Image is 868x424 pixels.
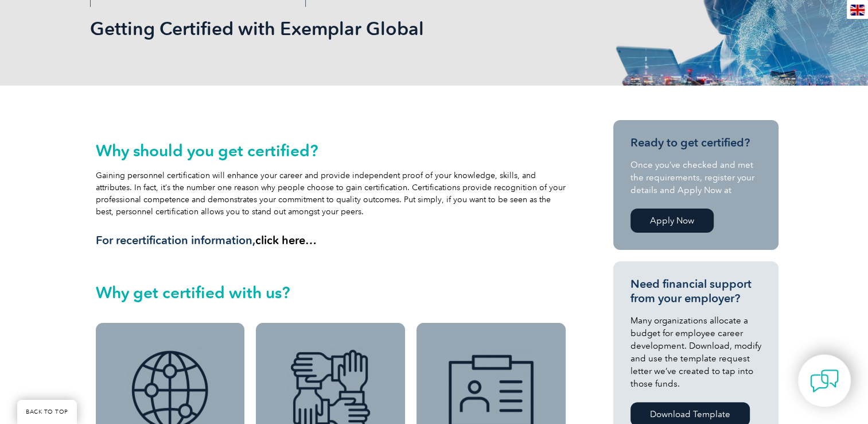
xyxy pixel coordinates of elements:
[255,233,317,247] a: click here…
[630,277,761,306] h3: Need financial support from your employer?
[630,314,761,390] p: Many organizations allocate a budget for employee career development. Download, modify and use th...
[17,400,77,424] a: BACK TO TOP
[850,5,865,16] img: en
[96,233,566,248] h3: For recertification information,
[90,17,531,40] h1: Getting Certified with Exemplar Global
[630,136,761,150] h3: Ready to get certified?
[96,283,566,302] h2: Why get certified with us?
[96,141,566,248] div: Gaining personnel certification will enhance your career and provide independent proof of your kn...
[810,367,839,395] img: contact-chat.png
[630,159,761,196] p: Once you’ve checked and met the requirements, register your details and Apply Now at
[630,209,714,233] a: Apply Now
[96,141,566,160] h2: Why should you get certified?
